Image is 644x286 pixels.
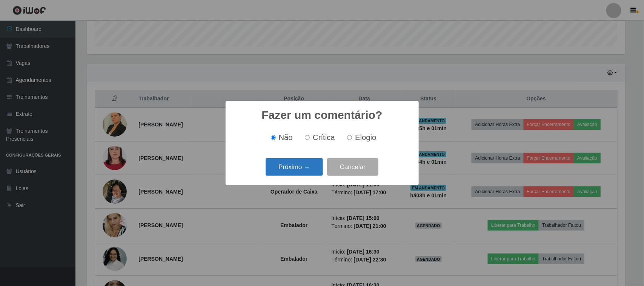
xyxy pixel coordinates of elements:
span: Não [279,133,293,141]
input: Elogio [347,135,352,140]
button: Cancelar [327,158,378,176]
input: Crítica [305,135,310,140]
span: Elogio [355,133,376,141]
h2: Fazer um comentário? [261,108,382,122]
span: Crítica [313,133,335,141]
input: Não [271,135,276,140]
button: Próximo → [266,158,323,176]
